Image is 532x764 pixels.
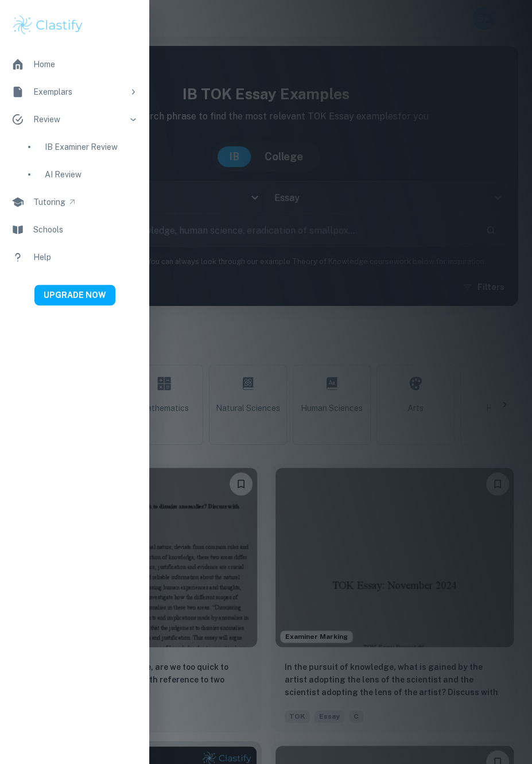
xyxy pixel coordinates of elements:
div: Home [33,58,55,71]
img: Clastify logo [11,14,84,37]
div: Schools [33,223,63,236]
div: Review [33,113,124,126]
div: Help [33,251,51,263]
div: AI Review [45,168,138,181]
div: Exemplars [33,86,124,98]
div: Tutoring [33,196,65,208]
button: UPGRADE NOW [34,285,115,305]
div: IB Examiner Review [45,141,138,153]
